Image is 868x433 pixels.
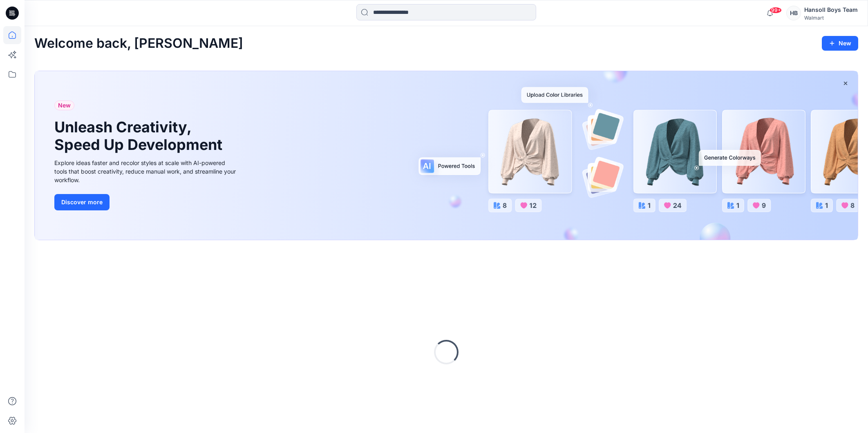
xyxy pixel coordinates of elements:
[804,5,858,15] div: Hansoll Boys Team
[770,7,782,13] span: 99+
[54,118,226,154] h1: Unleash Creativity, Speed Up Development
[804,15,858,21] div: Walmart
[58,100,71,110] span: New
[822,36,858,51] button: New
[786,6,801,20] div: HB
[54,158,238,184] div: Explore ideas faster and recolor styles at scale with AI-powered tools that boost creativity, red...
[54,194,110,210] button: Discover more
[34,36,243,51] h2: Welcome back, [PERSON_NAME]
[54,194,238,210] a: Discover more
